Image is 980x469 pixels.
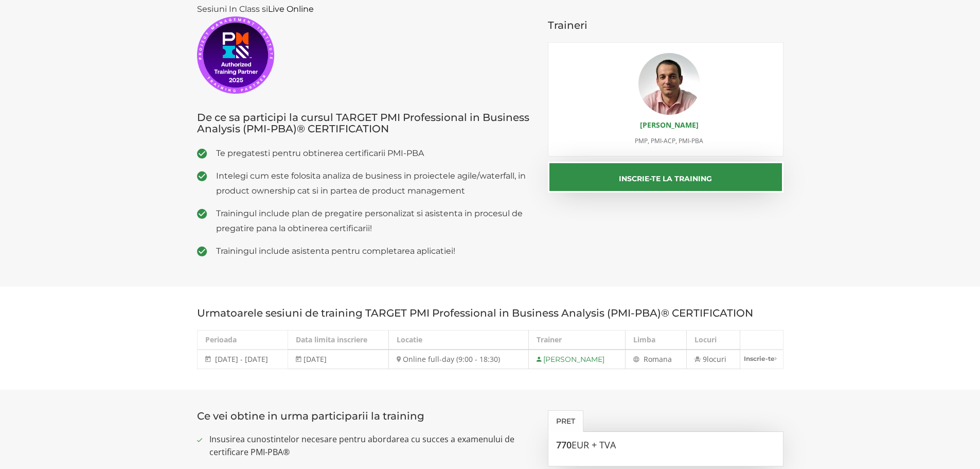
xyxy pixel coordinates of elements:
[635,136,703,145] span: PMP, PMI-ACP, PMI-PBA
[197,331,288,350] th: Perioada
[216,146,533,161] span: Te pregatesti pentru obtinerea certificarii PMI-PBA
[740,350,782,367] a: Inscrie-te
[216,206,533,236] span: Trainingul include plan de pregatire personalizat si asistenta in procesul de pregatire pana la o...
[652,354,672,364] span: mana
[707,354,726,364] span: locuri
[197,2,533,94] p: Sesiuni In Class si
[389,331,528,350] th: Locatie
[209,433,533,459] span: Insusirea cunostintelor necesare pentru abordarea cu succes a examenului de certificare PMI-PBA®
[215,354,268,364] span: [DATE] - [DATE]
[687,350,740,369] td: 9
[640,120,699,130] a: [PERSON_NAME]
[548,410,583,432] a: Pret
[389,350,528,369] td: Online full-day (9:00 - 18:30)
[528,350,625,369] td: [PERSON_NAME]
[288,331,389,350] th: Data limita inscriere
[197,307,783,319] h3: Urmatoarele sesiuni de training TARGET PMI Professional in Business Analysis (PMI-PBA)® CERTIFICA...
[197,112,533,134] h3: De ce sa participi la cursul TARGET PMI Professional in Business Analysis (PMI-PBA)® CERTIFICATION
[216,168,533,198] span: Intelegi cum este folosita analiza de business in proiectele agile/waterfall, in product ownershi...
[548,162,783,193] button: Inscrie-te la training
[216,244,533,258] span: Trainingul include asistenta pentru completarea aplicatiei!
[556,440,775,450] h3: 770
[687,331,740,350] th: Locuri
[197,410,533,422] h3: Ce vei obtine in urma participarii la training
[548,20,783,31] h3: Traineri
[644,354,652,364] span: Ro
[626,331,687,350] th: Limba
[288,350,389,369] td: [DATE]
[268,4,314,14] span: Live Online
[572,439,616,451] span: EUR + TVA
[638,53,700,115] img: Alexandru Moise
[528,331,625,350] th: Trainer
